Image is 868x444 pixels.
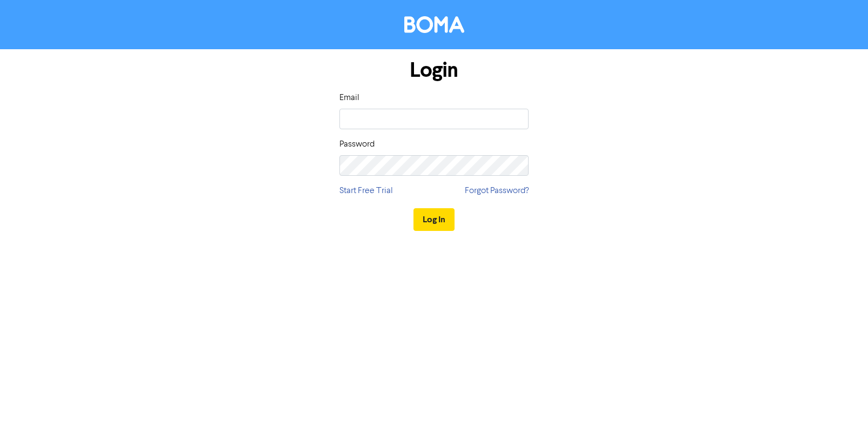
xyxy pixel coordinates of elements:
[339,184,393,197] a: Start Free Trial
[404,16,464,33] img: BOMA Logo
[339,91,359,104] label: Email
[339,58,529,83] h1: Login
[339,138,375,151] label: Password
[465,184,529,197] a: Forgot Password?
[413,208,455,231] button: Log In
